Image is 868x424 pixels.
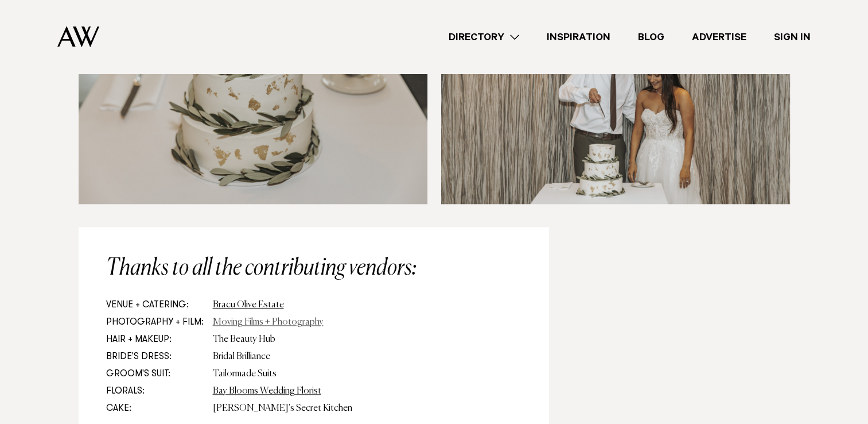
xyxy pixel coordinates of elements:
h3: Thanks to all the contributing vendors: [106,255,521,283]
dt: Photography + Film: [106,314,204,331]
img: Auckland Weddings Logo [57,26,99,47]
dd: [PERSON_NAME]'s Secret Kitchen [213,400,521,417]
a: Blog [624,29,678,45]
dt: Florals: [106,383,204,400]
dt: Bride's Dress: [106,348,204,365]
dt: Venue + Catering: [106,296,204,314]
dt: Cake: [106,400,204,417]
dt: Groom's Suit: [106,365,204,383]
a: Advertise [678,29,760,45]
a: Sign In [760,29,824,45]
a: Bracu Olive Estate [213,300,284,310]
a: Directory [435,29,533,45]
dt: Hair + Makeup: [106,331,204,348]
a: Moving Films + Photography [213,318,324,327]
dd: Bridal Brilliance [213,348,521,365]
dd: Tailormade Suits [213,365,521,383]
a: Bay Blooms Wedding Florist [213,387,321,396]
dd: The Beauty Hub [213,331,521,348]
a: Inspiration [533,29,624,45]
